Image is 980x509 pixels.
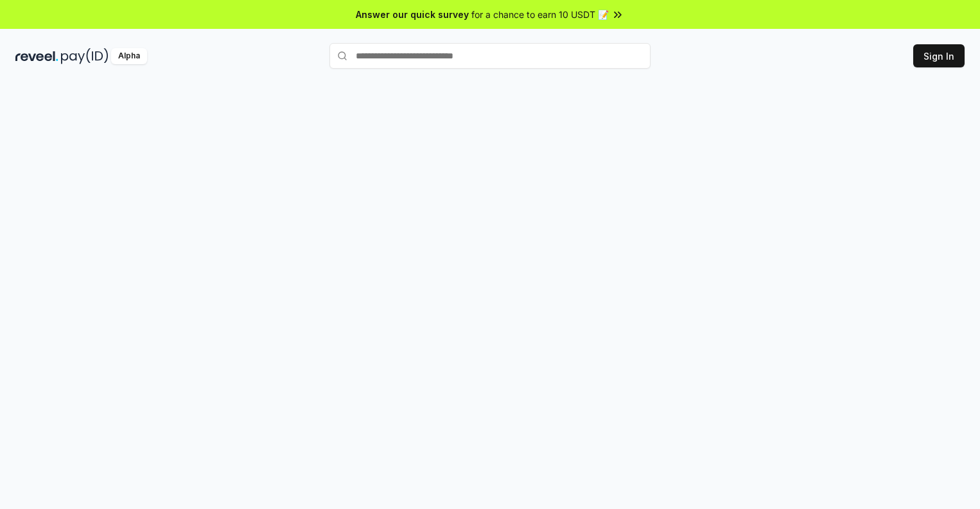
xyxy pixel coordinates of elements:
[913,44,965,67] button: Sign In
[15,48,58,64] img: reveel_dark
[471,8,609,21] span: for a chance to earn 10 USDT 📝
[356,8,469,21] span: Answer our quick survey
[61,48,109,64] img: pay_id
[111,48,147,64] div: Alpha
